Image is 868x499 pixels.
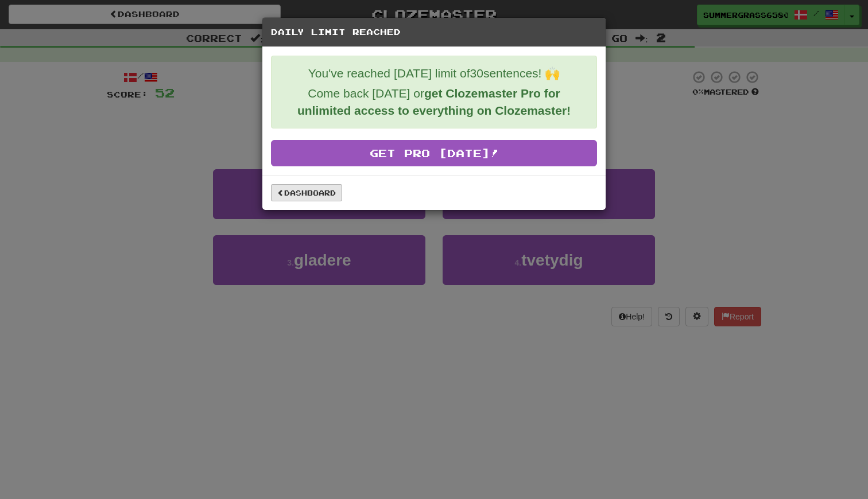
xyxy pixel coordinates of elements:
[297,87,571,117] strong: get Clozemaster Pro for unlimited access to everything on Clozemaster!
[280,85,588,119] p: Come back [DATE] or
[280,65,588,82] p: You've reached [DATE] limit of 30 sentences! 🙌
[271,184,342,201] a: Dashboard
[271,26,597,38] h5: Daily Limit Reached
[271,140,597,166] a: Get Pro [DATE]!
